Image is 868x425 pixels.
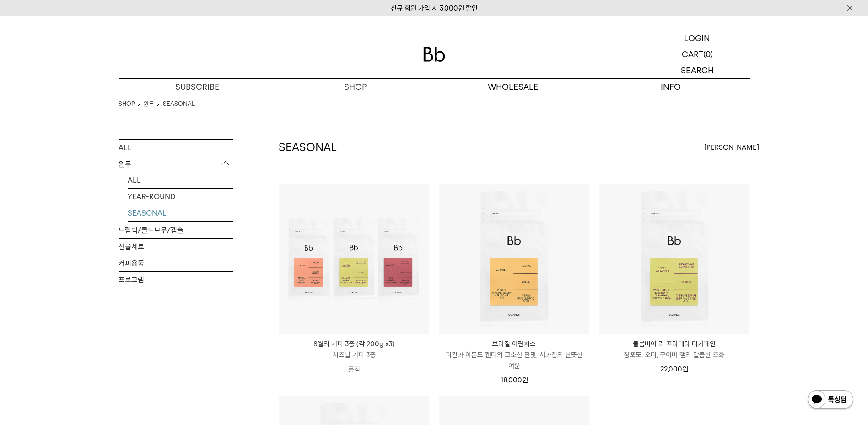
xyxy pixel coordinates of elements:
a: 신규 회원 가입 시 3,000원 할인 [391,4,478,12]
p: CART [682,46,703,62]
span: 18,000 [501,376,528,384]
img: 8월의 커피 3종 (각 200g x3) [279,184,429,334]
a: SHOP [276,79,434,95]
p: 8월의 커피 3종 (각 200g x3) [279,338,429,349]
a: 원두 [144,99,154,109]
span: [PERSON_NAME] [704,142,759,153]
a: 드립백/콜드브루/캡슐 [119,222,233,238]
img: 카카오톡 채널 1:1 채팅 버튼 [807,389,854,411]
a: 콜롬비아 라 프라데라 디카페인 청포도, 오디, 구아바 잼의 달콤한 조화 [599,338,749,360]
a: SHOP [119,99,135,109]
p: INFO [592,79,750,95]
span: 22,000 [660,365,688,373]
a: YEAR-ROUND [128,189,233,205]
a: 프로그램 [119,272,233,288]
p: SEARCH [681,62,714,78]
a: 8월의 커피 3종 (각 200g x3) 시즈널 커피 3종 [279,338,429,360]
p: 원두 [119,156,233,173]
a: 커피용품 [119,255,233,271]
a: 브라질 아란치스 피칸과 아몬드 캔디의 고소한 단맛, 사과칩의 산뜻한 여운 [439,338,589,371]
p: 시즈널 커피 3종 [279,349,429,360]
a: SEASONAL [163,99,195,109]
a: LOGIN [645,30,750,46]
span: 원 [682,365,688,373]
p: WHOLESALE [434,79,592,95]
h2: SEASONAL [279,140,337,155]
p: LOGIN [684,30,710,46]
img: 로고 [423,47,445,62]
img: 콜롬비아 라 프라데라 디카페인 [599,184,749,334]
span: 원 [522,376,528,384]
a: CART (0) [645,46,750,62]
p: 피칸과 아몬드 캔디의 고소한 단맛, 사과칩의 산뜻한 여운 [439,349,589,371]
a: ALL [128,172,233,188]
a: 선물세트 [119,239,233,255]
p: 브라질 아란치스 [439,338,589,349]
a: SEASONAL [128,205,233,221]
p: 품절 [279,360,429,379]
p: 콜롬비아 라 프라데라 디카페인 [599,338,749,349]
img: 브라질 아란치스 [439,184,589,334]
a: SUBSCRIBE [119,79,276,95]
p: 청포도, 오디, 구아바 잼의 달콤한 조화 [599,349,749,360]
a: ALL [119,140,233,156]
p: (0) [703,46,713,62]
